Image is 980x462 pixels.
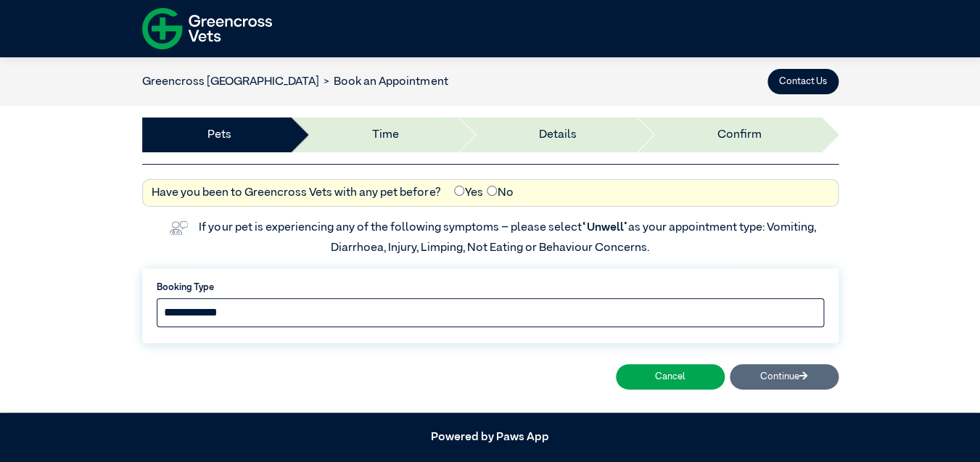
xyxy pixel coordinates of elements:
[207,126,231,144] a: Pets
[616,364,725,389] button: Cancel
[199,222,818,254] label: If your pet is experiencing any of the following symptoms – please select as your appointment typ...
[142,73,448,91] nav: breadcrumb
[142,76,319,88] a: Greencross [GEOGRAPHIC_DATA]
[581,222,627,234] span: “Unwell”
[319,73,448,91] li: Book an Appointment
[487,186,497,196] input: No
[152,184,440,202] label: Have you been to Greencross Vets with any pet before?
[142,431,839,445] h5: Powered by Paws App
[767,69,839,94] button: Contact Us
[157,281,824,294] label: Booking Type
[487,184,513,202] label: No
[454,184,482,202] label: Yes
[142,4,272,54] img: f-logo
[454,186,464,196] input: Yes
[165,216,192,239] img: vet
